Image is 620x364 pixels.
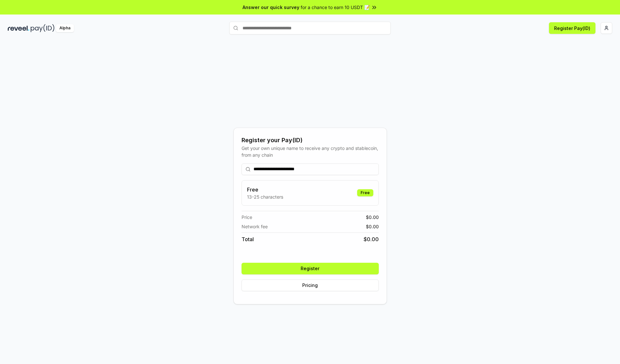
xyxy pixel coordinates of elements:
[364,235,379,243] span: $ 0.00
[247,186,283,193] h3: Free
[242,145,379,158] div: Get your own unique name to receive any crypto and stablecoin, from any chain
[31,24,55,32] img: pay_id
[242,214,252,221] span: Price
[549,22,595,34] button: Register Pay(ID)
[242,263,379,274] button: Register
[357,189,373,196] div: Free
[366,223,379,230] span: $ 0.00
[8,24,29,32] img: reveel_dark
[56,24,74,32] div: Alpha
[242,136,379,145] div: Register your Pay(ID)
[242,235,254,243] span: Total
[366,214,379,221] span: $ 0.00
[242,223,268,230] span: Network fee
[243,4,299,11] span: Answer our quick survey
[242,280,379,291] button: Pricing
[301,4,370,11] span: for a chance to earn 10 USDT 📝
[247,193,283,200] p: 13-25 characters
